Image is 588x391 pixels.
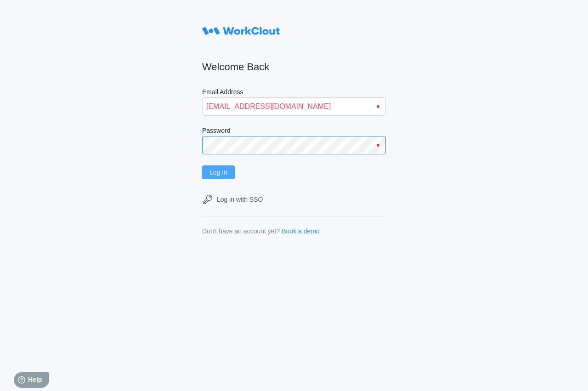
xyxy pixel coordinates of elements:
[209,169,227,176] span: Log In
[202,165,235,179] button: Log In
[202,97,386,116] input: Enter your email
[202,227,280,235] div: Don't have an account yet?
[202,127,386,136] label: Password
[282,227,320,235] a: Book a demo
[202,88,386,97] label: Email Address
[202,61,386,74] h2: Welcome Back
[202,194,386,205] a: Log in with SSO
[217,196,263,203] div: Log in with SSO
